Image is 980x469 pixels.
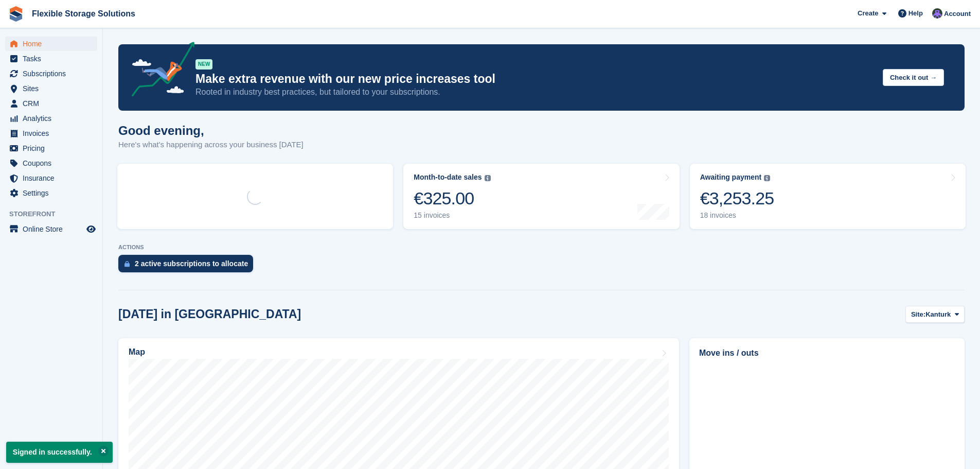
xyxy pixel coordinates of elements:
span: Coupons [23,156,84,170]
a: menu [5,81,97,96]
span: Site: [911,309,925,320]
div: NEW [195,59,212,70]
span: Subscriptions [23,66,84,81]
a: menu [5,156,97,170]
img: price-adjustments-announcement-icon-8257ccfd72463d97f412b2fc003d46551f7dbcb40ab6d574587a9cd5c0d94... [123,42,195,100]
a: Awaiting payment €3,253.25 18 invoices [690,164,966,229]
img: stora-icon-8386f47178a22dfd0bd8f6a31ec36ba5ce8667c1dd55bd0f319d3a0aa187defe.svg [8,6,24,22]
span: Insurance [23,171,84,185]
h1: Good evening, [118,124,304,137]
p: Rooted in industry best practices, but tailored to your subscriptions. [195,86,875,98]
h2: [DATE] in [GEOGRAPHIC_DATA] [118,307,301,321]
span: Analytics [23,111,84,126]
span: Storefront [9,209,102,219]
p: Here's what's happening across your business [DATE] [118,139,304,151]
div: Awaiting payment [700,173,762,182]
div: 15 invoices [414,211,490,220]
p: ACTIONS [118,244,965,251]
a: menu [5,186,97,200]
a: menu [5,66,97,81]
span: Create [858,8,878,19]
span: Account [944,9,971,19]
span: Pricing [23,141,84,155]
span: Settings [23,186,84,200]
div: €325.00 [414,188,490,209]
a: menu [5,126,97,141]
img: active_subscription_to_allocate_icon-d502201f5373d7db506a760aba3b589e785aa758c864c3986d89f69b8ff3... [124,260,130,267]
a: menu [5,37,97,51]
h2: Move ins / outs [699,347,955,359]
a: Preview store [85,223,97,235]
a: menu [5,96,97,111]
img: icon-info-grey-7440780725fd019a000dd9b08b2336e03edf1995a4989e88bcd33f0948082b44.svg [485,175,491,181]
a: menu [5,51,97,66]
a: Flexible Storage Solutions [28,5,139,22]
a: menu [5,222,97,236]
span: Home [23,37,84,51]
span: Help [908,8,923,19]
a: menu [5,141,97,155]
span: Online Store [23,222,84,236]
span: Kanturk [925,309,951,320]
button: Check it out → [883,69,944,86]
div: Month-to-date sales [414,173,482,182]
a: Month-to-date sales €325.00 15 invoices [403,164,679,229]
div: 18 invoices [700,211,774,220]
a: menu [5,171,97,185]
span: Sites [23,81,84,96]
span: Invoices [23,126,84,141]
button: Site: Kanturk [905,306,965,323]
h2: Map [129,348,145,357]
span: CRM [23,96,84,111]
p: Make extra revenue with our new price increases tool [195,72,875,86]
a: menu [5,111,97,126]
div: 2 active subscriptions to allocate [135,259,248,268]
a: 2 active subscriptions to allocate [118,255,258,277]
span: Tasks [23,51,84,66]
img: icon-info-grey-7440780725fd019a000dd9b08b2336e03edf1995a4989e88bcd33f0948082b44.svg [764,175,770,181]
div: €3,253.25 [700,188,774,209]
p: Signed in successfully. [6,442,113,463]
